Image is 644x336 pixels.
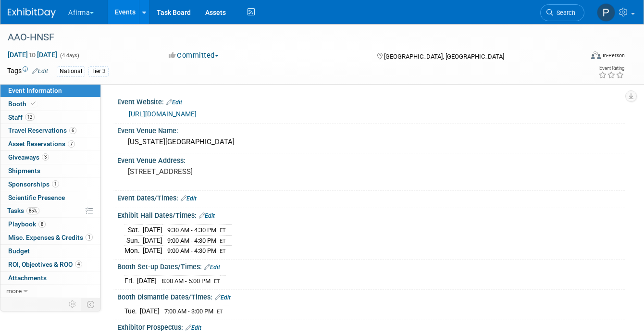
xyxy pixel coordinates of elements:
[59,52,79,59] span: (4 days)
[31,101,36,106] i: Booth reservation complete
[597,3,615,22] img: Praveen Kaushik
[204,264,220,271] a: Edit
[117,320,625,333] div: Exhibitor Prospectus:
[0,272,100,285] a: Attachments
[117,153,625,165] div: Event Venue Address:
[0,124,100,137] a: Travel Reservations6
[0,231,100,244] a: Misc. Expenses & Credits1
[143,235,162,246] td: [DATE]
[8,126,76,134] span: Travel Reservations
[4,29,572,46] div: AAO-HNSF
[7,207,39,214] span: Tasks
[166,99,182,106] a: Edit
[220,227,226,234] span: ET
[0,245,100,258] a: Budget
[117,260,625,272] div: Booth Set-up Dates/Times:
[602,52,625,59] div: In-Person
[0,285,100,298] a: more
[124,306,140,316] td: Tue.
[68,140,75,148] span: 7
[69,127,76,134] span: 6
[137,276,157,286] td: [DATE]
[88,66,109,76] div: Tier 3
[117,95,625,107] div: Event Website:
[0,204,100,217] a: Tasks85%
[129,110,197,118] a: [URL][DOMAIN_NAME]
[161,277,211,285] span: 8:00 AM - 5:00 PM
[0,218,100,231] a: Playbook8
[540,4,584,21] a: Search
[220,238,226,244] span: ET
[8,274,47,282] span: Attachments
[117,191,625,203] div: Event Dates/Times:
[8,140,75,148] span: Asset Reservations
[7,50,58,59] span: [DATE] [DATE]
[32,68,48,75] a: Edit
[8,113,35,121] span: Staff
[0,111,100,124] a: Staff12
[143,224,162,235] td: [DATE]
[0,258,100,271] a: ROI, Objectives & ROO4
[167,237,216,244] span: 9:00 AM - 4:30 PM
[0,98,100,111] a: Booth
[181,195,197,202] a: Edit
[124,135,618,149] div: [US_STATE][GEOGRAPHIC_DATA]
[0,84,100,97] a: Event Information
[534,50,625,64] div: Event Format
[217,309,223,315] span: ET
[384,53,504,60] span: [GEOGRAPHIC_DATA], [GEOGRAPHIC_DATA]
[128,167,318,176] pre: [STREET_ADDRESS]
[42,153,49,161] span: 3
[117,124,625,136] div: Event Venue Name:
[81,298,101,311] td: Toggle Event Tabs
[28,51,37,59] span: to
[214,278,220,285] span: ET
[8,87,62,94] span: Event Information
[0,151,100,164] a: Giveaways3
[6,287,22,295] span: more
[8,153,49,161] span: Giveaways
[0,164,100,177] a: Shipments
[26,207,39,214] span: 85%
[199,212,215,219] a: Edit
[0,191,100,204] a: Scientific Presence
[8,247,30,255] span: Budget
[8,234,93,241] span: Misc. Expenses & Credits
[0,178,100,191] a: Sponsorships1
[124,276,137,286] td: Fri.
[52,180,59,187] span: 1
[143,246,162,256] td: [DATE]
[7,66,48,77] td: Tags
[117,208,625,221] div: Exhibit Hall Dates/Times:
[86,234,93,241] span: 1
[124,235,143,246] td: Sun.
[215,294,231,301] a: Edit
[25,113,35,121] span: 12
[124,224,143,235] td: Sat.
[165,50,223,61] button: Committed
[591,51,601,59] img: Format-Inperson.png
[38,221,46,228] span: 8
[8,100,37,108] span: Booth
[164,308,213,315] span: 7:00 AM - 3:00 PM
[186,324,201,331] a: Edit
[57,66,85,76] div: National
[75,261,82,268] span: 4
[553,9,575,16] span: Search
[220,248,226,254] span: ET
[8,194,65,201] span: Scientific Presence
[140,306,160,316] td: [DATE]
[0,137,100,150] a: Asset Reservations7
[117,290,625,302] div: Booth Dismantle Dates/Times:
[8,261,82,268] span: ROI, Objectives & ROO
[8,8,56,18] img: ExhibitDay
[8,167,40,174] span: Shipments
[8,220,46,228] span: Playbook
[598,66,624,71] div: Event Rating
[167,226,216,234] span: 9:30 AM - 4:30 PM
[64,298,81,311] td: Personalize Event Tab Strip
[167,247,216,254] span: 9:00 AM - 4:30 PM
[124,246,143,256] td: Mon.
[8,180,59,188] span: Sponsorships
